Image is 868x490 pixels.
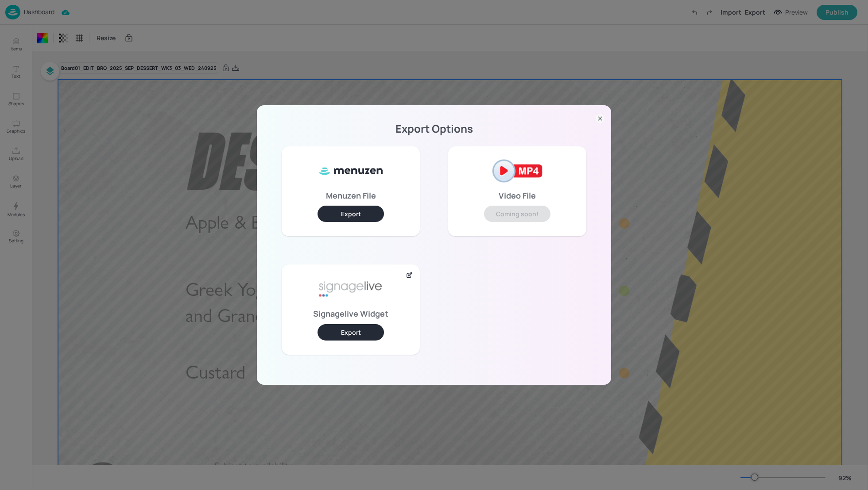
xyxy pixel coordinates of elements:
[267,126,601,132] p: Export Options
[499,192,536,199] p: Video File
[318,206,384,222] button: Export
[313,310,388,317] p: Signagelive Widget
[484,153,550,189] img: mp4-2af2121e.png
[318,324,384,341] button: Export
[318,153,384,189] img: ml8WC8f0XxQ8HKVnnVUe7f5Gv1vbApsJzyFa2MjOoB8SUy3kBkfteYo5TIAmtfcjWXsj8oHYkuYqrJRUn+qckOrNdzmSzIzkA...
[326,192,376,199] p: Menuzen File
[318,272,384,307] img: signage-live-aafa7296.png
